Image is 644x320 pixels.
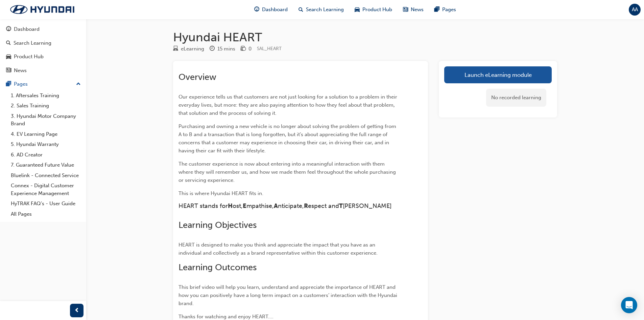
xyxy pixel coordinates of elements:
div: Open Intercom Messenger [621,297,637,313]
a: Connex - Digital Customer Experience Management [8,180,84,198]
span: search-icon [299,5,303,14]
a: 3. Hyundai Motor Company Brand [8,111,84,129]
div: Product Hub [14,53,44,61]
h1: Hyundai HEART [173,30,557,45]
span: Search Learning [306,6,344,14]
span: H [228,202,233,210]
span: news-icon [403,5,408,14]
div: Price [241,45,252,53]
span: AA [632,6,638,14]
span: money-icon [241,46,246,52]
span: Learning resource code [257,46,282,51]
span: A [274,202,278,210]
a: HyTRAK FAQ's - User Guide [8,198,84,209]
span: guage-icon [6,26,11,33]
span: Product Hub [362,6,392,14]
div: 0 [248,45,252,53]
span: Learning Objectives [178,220,257,230]
a: Launch eLearning module [444,66,552,83]
a: Dashboard [3,23,84,36]
div: No recorded learning [486,89,546,107]
a: Product Hub [3,50,84,63]
a: 1. Aftersales Training [8,90,84,101]
span: Pages [442,6,456,14]
span: nticipate, [278,202,304,210]
span: learningResourceType_ELEARNING-icon [173,46,178,52]
span: HEART stands for [178,202,228,210]
div: Search Learning [14,39,51,47]
img: Trak [3,2,81,17]
span: HEART is designed to make you think and appreciate the impact that you have as an individual and ... [178,242,378,256]
a: 5. Hyundai Warranty [8,139,84,150]
span: News [411,6,424,14]
span: news-icon [6,68,11,74]
span: ost, [233,202,243,210]
span: E [243,202,246,210]
span: car-icon [6,54,11,60]
div: Pages [14,80,28,88]
span: clock-icon [210,46,215,52]
div: eLearning [181,45,204,53]
a: All Pages [8,209,84,219]
a: 6. AD Creator [8,150,84,160]
span: Dashboard [262,6,288,14]
div: Type [173,45,204,53]
span: mpathise, [246,202,274,210]
a: 2. Sales Training [8,101,84,111]
a: pages-iconPages [429,3,461,17]
button: DashboardSearch LearningProduct HubNews [3,22,84,78]
a: 4. EV Learning Page [8,129,84,140]
span: Our experience tells us that customers are not just looking for a solution to a problem in their ... [178,94,399,116]
div: Dashboard [14,25,40,33]
span: up-icon [76,80,81,89]
span: Thanks for watching and enjoy HEART…. [178,314,273,320]
span: [PERSON_NAME] [343,202,391,210]
span: R [304,202,308,210]
div: Duration [210,45,235,53]
span: guage-icon [254,5,259,14]
span: Overview [178,72,216,82]
a: Bluelink - Connected Service [8,170,84,181]
a: news-iconNews [398,3,429,17]
a: 7. Guaranteed Future Value [8,160,84,170]
button: Pages [3,78,84,90]
span: Learning Outcomes [178,262,257,273]
a: guage-iconDashboard [249,3,293,17]
div: News [14,67,27,74]
span: espect and [308,202,339,210]
span: The customer experience is now about entering into a meaningful interaction with them where they ... [178,161,397,183]
button: AA [629,4,641,16]
span: pages-icon [6,81,11,87]
div: 15 mins [217,45,235,53]
span: search-icon [6,40,11,46]
span: prev-icon [74,306,79,315]
span: Purchasing and owning a new vehicle is no longer about solving the problem of getting from A to B... [178,123,398,154]
a: Search Learning [3,37,84,49]
span: car-icon [355,5,360,14]
a: car-iconProduct Hub [349,3,398,17]
a: News [3,64,84,77]
span: This is where Hyundai HEART fits in. [178,190,263,196]
span: T [339,202,343,210]
span: This brief video will help you learn, understand and appreciate the importance of HEART and how y... [178,284,399,306]
a: search-iconSearch Learning [293,3,349,17]
span: pages-icon [434,5,439,14]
